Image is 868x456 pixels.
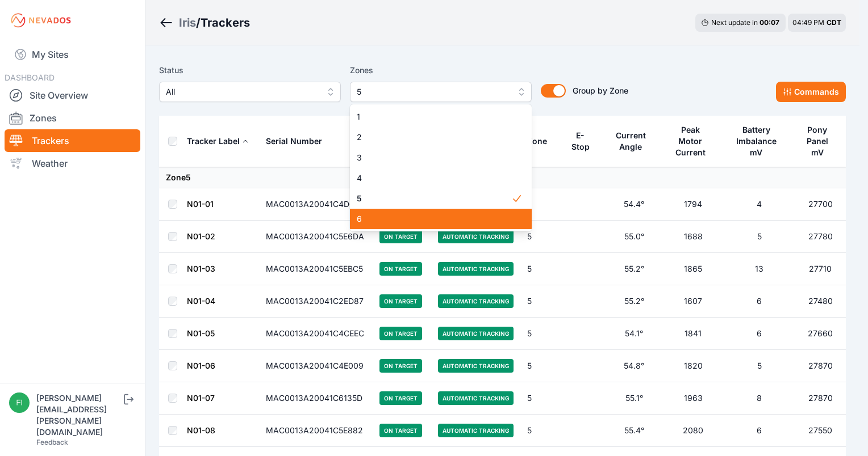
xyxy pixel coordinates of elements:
[357,111,511,123] span: 1
[357,193,511,204] span: 5
[350,82,532,102] button: 5
[357,85,509,99] span: 5
[357,213,511,225] span: 6
[357,152,511,163] span: 3
[350,104,532,231] div: 5
[357,172,511,184] span: 4
[357,132,511,143] span: 2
